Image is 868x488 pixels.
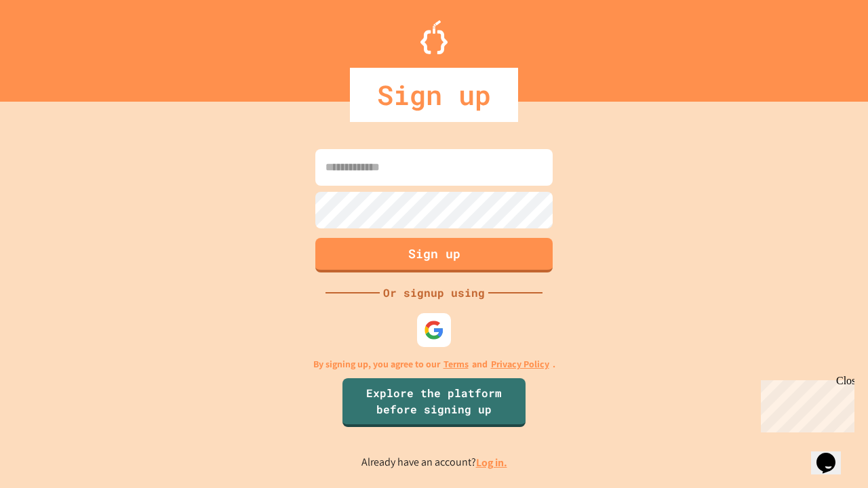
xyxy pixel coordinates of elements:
[420,20,448,54] img: Logo.svg
[424,320,444,340] img: google-icon.svg
[342,378,526,427] a: Explore the platform before signing up
[350,68,518,122] div: Sign up
[361,454,507,471] p: Already have an account?
[443,357,469,371] a: Terms
[755,375,854,432] iframe: chat widget
[476,455,507,470] a: Log in.
[313,357,555,371] p: By signing up, you agree to our and .
[5,5,94,86] div: Chat with us now!Close
[315,238,553,272] button: Sign up
[380,285,488,301] div: Or signup using
[491,357,549,371] a: Privacy Policy
[811,434,854,474] iframe: chat widget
